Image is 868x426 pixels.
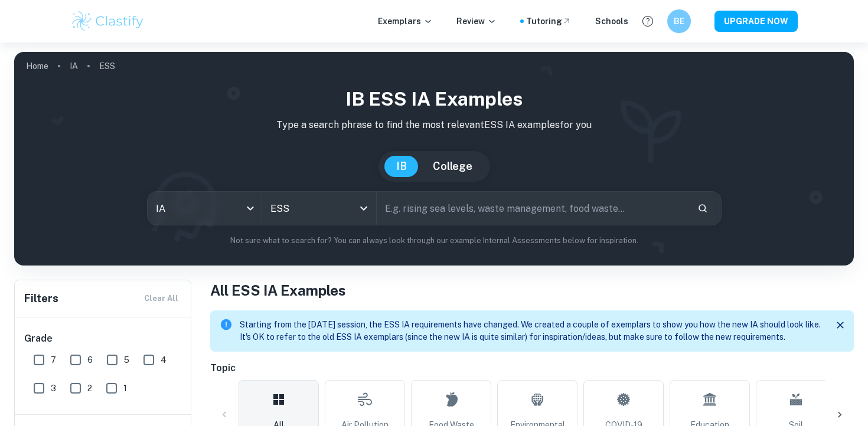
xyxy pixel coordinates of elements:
a: Home [26,58,48,74]
h1: All ESS IA Examples [210,280,854,301]
img: Clastify logo [70,9,145,33]
h6: Topic [210,361,854,375]
p: Exemplars [378,15,433,28]
span: 7 [51,353,56,366]
span: 6 [87,353,93,366]
a: Schools [595,15,628,28]
button: Search [693,198,713,218]
p: ESS [99,60,115,73]
p: Review [456,15,497,28]
button: UPGRADE NOW [714,11,798,32]
button: Help and Feedback [638,11,658,31]
button: BE [667,9,691,33]
h1: IB ESS IA examples [24,85,844,113]
div: IA [148,192,262,225]
img: profile cover [14,52,854,266]
span: 4 [161,353,167,366]
span: 5 [124,353,129,366]
button: Close [831,316,849,334]
button: College [421,156,484,177]
h6: BE [673,15,686,28]
button: Open [355,200,372,217]
span: 2 [87,382,92,395]
a: IA [70,58,78,74]
a: Tutoring [526,15,572,28]
p: Starting from the [DATE] session, the ESS IA requirements have changed. We created a couple of ex... [240,319,822,343]
button: IB [384,156,419,177]
p: Not sure what to search for? You can always look through our example Internal Assessments below f... [24,235,844,247]
h6: Filters [24,290,58,307]
p: Type a search phrase to find the most relevant ESS IA examples for you [24,118,844,132]
input: E.g. rising sea levels, waste management, food waste... [377,192,688,225]
span: 3 [51,382,56,395]
span: 1 [123,382,127,395]
h6: Grade [24,332,182,346]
